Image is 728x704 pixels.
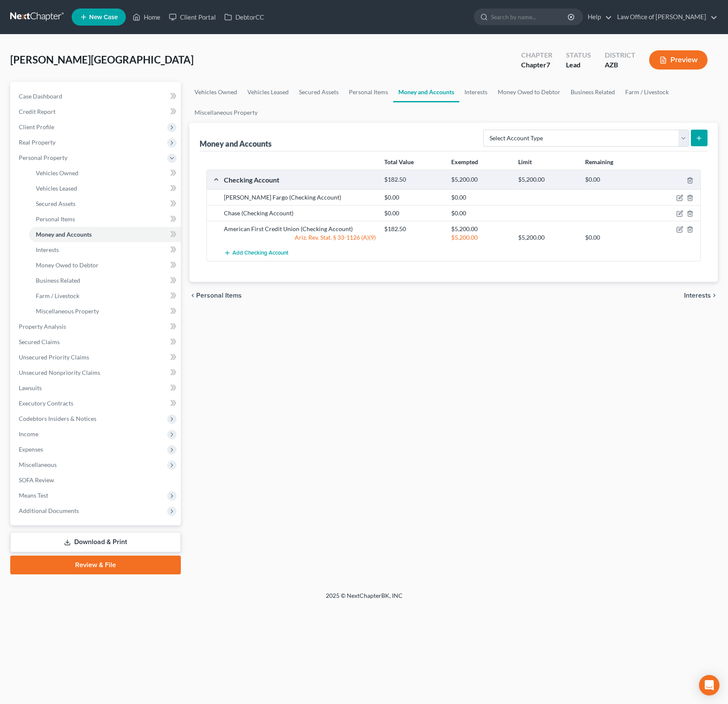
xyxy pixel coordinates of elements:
[380,193,447,202] div: $0.00
[189,292,242,299] button: chevron_left Personal Items
[518,158,532,165] strong: Limit
[19,369,100,376] span: Unsecured Nonpriority Claims
[459,82,493,102] a: Interests
[344,82,393,102] a: Personal Items
[165,9,220,25] a: Client Portal
[19,353,89,361] span: Unsecured Priority Claims
[12,319,181,334] a: Property Analysis
[36,277,80,284] span: Business Related
[36,307,99,315] span: Miscellaneous Property
[29,165,181,181] a: Vehicles Owned
[12,334,181,350] a: Secured Claims
[581,176,648,184] div: $0.00
[29,227,181,242] a: Money and Accounts
[36,185,77,192] span: Vehicles Leased
[393,82,459,102] a: Money and Accounts
[514,176,581,184] div: $5,200.00
[200,139,272,149] div: Money and Accounts
[220,225,380,233] div: American First Credit Union (Checking Account)
[29,181,181,196] a: Vehicles Leased
[384,158,414,165] strong: Total Value
[220,193,380,202] div: [PERSON_NAME] Fargo (Checking Account)
[583,9,612,25] a: Help
[29,258,181,273] a: Money Owed to Debtor
[242,82,294,102] a: Vehicles Leased
[566,60,591,70] div: Lead
[19,446,43,453] span: Expenses
[19,93,62,100] span: Case Dashboard
[36,292,79,299] span: Farm / Livestock
[380,225,447,233] div: $182.50
[711,292,718,299] i: chevron_right
[649,50,708,70] button: Preview
[447,233,514,242] div: $5,200.00
[19,384,42,391] span: Lawsuits
[620,82,674,102] a: Farm / Livestock
[581,233,648,242] div: $0.00
[546,61,550,69] span: 7
[189,292,196,299] i: chevron_left
[566,82,620,102] a: Business Related
[566,50,591,60] div: Status
[29,273,181,288] a: Business Related
[36,231,92,238] span: Money and Accounts
[232,250,288,257] span: Add Checking Account
[36,169,78,177] span: Vehicles Owned
[19,123,54,130] span: Client Profile
[19,430,38,437] span: Income
[29,242,181,258] a: Interests
[521,60,552,70] div: Chapter
[36,246,59,253] span: Interests
[29,288,181,304] a: Farm / Livestock
[10,556,181,574] a: Review & File
[521,50,552,60] div: Chapter
[12,350,181,365] a: Unsecured Priority Claims
[447,225,514,233] div: $5,200.00
[605,50,635,60] div: District
[19,400,73,407] span: Executory Contracts
[380,209,447,217] div: $0.00
[220,9,268,25] a: DebtorCC
[29,211,181,227] a: Personal Items
[89,14,118,20] span: New Case
[19,108,55,115] span: Credit Report
[699,675,719,695] div: Open Intercom Messenger
[10,53,194,66] span: [PERSON_NAME][GEOGRAPHIC_DATA]
[19,323,66,330] span: Property Analysis
[447,209,514,217] div: $0.00
[19,492,48,499] span: Means Test
[451,158,478,165] strong: Exempted
[19,139,55,146] span: Real Property
[447,193,514,202] div: $0.00
[36,215,75,223] span: Personal Items
[12,89,181,104] a: Case Dashboard
[10,532,181,552] a: Download & Print
[491,9,569,25] input: Search by name...
[605,60,635,70] div: AZB
[189,102,263,123] a: Miscellaneous Property
[189,82,242,102] a: Vehicles Owned
[514,233,581,242] div: $5,200.00
[493,82,566,102] a: Money Owed to Debtor
[12,104,181,119] a: Credit Report
[684,292,711,299] span: Interests
[12,365,181,380] a: Unsecured Nonpriority Claims
[220,233,380,242] div: Ariz. Rev. Stat. § 33-1126 (A)(9)
[447,176,514,184] div: $5,200.00
[36,200,75,207] span: Secured Assets
[196,292,242,299] span: Personal Items
[684,292,718,299] button: Interests chevron_right
[380,176,447,184] div: $182.50
[19,461,57,468] span: Miscellaneous
[19,415,96,422] span: Codebtors Insiders & Notices
[220,175,380,184] div: Checking Account
[29,304,181,319] a: Miscellaneous Property
[19,338,60,345] span: Secured Claims
[294,82,344,102] a: Secured Assets
[121,591,607,607] div: 2025 © NextChapterBK, INC
[29,196,181,211] a: Secured Assets
[585,158,613,165] strong: Remaining
[19,507,79,514] span: Additional Documents
[220,209,380,217] div: Chase (Checking Account)
[12,472,181,488] a: SOFA Review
